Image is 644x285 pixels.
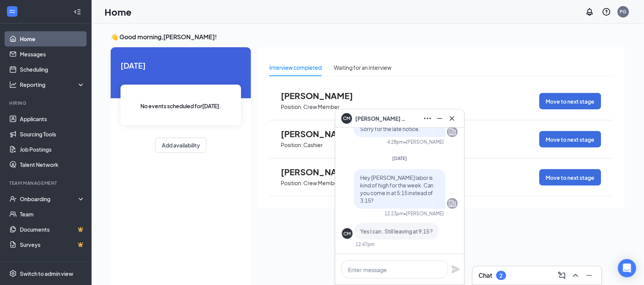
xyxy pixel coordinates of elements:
[585,7,594,16] svg: Notifications
[105,5,132,18] h1: Home
[360,228,433,235] span: Yes I can . Still leaving at 9:15 ?
[121,59,241,71] span: [DATE]
[557,271,567,280] svg: ComposeMessage
[423,114,432,123] svg: Ellipses
[602,7,611,16] svg: QuestionInfo
[585,271,594,280] svg: Minimize
[303,141,323,149] p: Cashier
[111,33,625,41] h3: 👋 Good morning, [PERSON_NAME] !
[618,259,636,277] div: Open Intercom Messenger
[434,112,446,125] button: Minimize
[620,8,627,15] div: PG
[360,174,434,204] span: Hey [PERSON_NAME] labor is kind of high for the week. Can you come in at 5:15 instead of 3:15?
[451,265,460,274] svg: Plane
[20,237,85,252] a: SurveysCrown
[20,111,85,126] a: Applicants
[404,210,444,217] span: • [PERSON_NAME]
[303,103,340,110] p: Crew Member
[404,139,444,145] span: • [PERSON_NAME]
[281,129,365,139] span: [PERSON_NAME]
[20,62,85,77] a: Scheduling
[281,103,303,110] p: Position:
[334,63,391,72] div: Waiting for an interview
[446,112,458,125] button: Cross
[141,102,221,110] span: No events scheduled for [DATE] .
[20,157,85,172] a: Talent Network
[387,139,404,145] div: 4:28pm
[448,127,457,136] svg: Company
[448,114,457,123] svg: Cross
[422,112,434,125] button: Ellipses
[20,46,85,62] a: Messages
[20,31,85,46] a: Home
[448,199,457,208] svg: Company
[20,126,85,142] a: Sourcing Tools
[356,241,375,248] div: 12:47pm
[556,269,568,282] button: ComposeMessage
[20,142,85,157] a: Job Postings
[9,180,84,186] div: Team Management
[539,131,601,147] button: Move to next stage
[435,114,444,123] svg: Minimize
[9,260,84,266] div: Payroll
[9,195,17,203] svg: UserCheck
[344,231,351,237] div: CM
[583,269,596,282] button: Minimize
[303,179,340,187] p: Crew Member
[570,269,582,282] button: ChevronUp
[20,270,73,277] div: Switch to admin view
[269,63,322,72] div: Interview completed
[20,207,85,222] a: Team
[9,270,17,277] svg: Settings
[355,114,409,123] span: [PERSON_NAME] Miles
[539,169,601,186] button: Move to next stage
[74,8,81,16] svg: Collapse
[385,210,404,217] div: 12:23pm
[9,100,84,106] div: Hiring
[20,222,85,237] a: DocumentsCrown
[20,81,85,88] div: Reporting
[281,179,303,187] p: Position:
[539,93,601,109] button: Move to next stage
[281,91,365,101] span: [PERSON_NAME]
[479,271,493,280] h3: Chat
[571,271,580,280] svg: ChevronUp
[281,167,365,177] span: [PERSON_NAME]
[9,81,17,88] svg: Analysis
[281,141,303,149] p: Position:
[393,155,407,161] span: [DATE]
[155,138,206,153] button: Add availability
[20,195,79,203] div: Onboarding
[8,8,16,15] svg: WorkstreamLogo
[500,272,503,279] div: 2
